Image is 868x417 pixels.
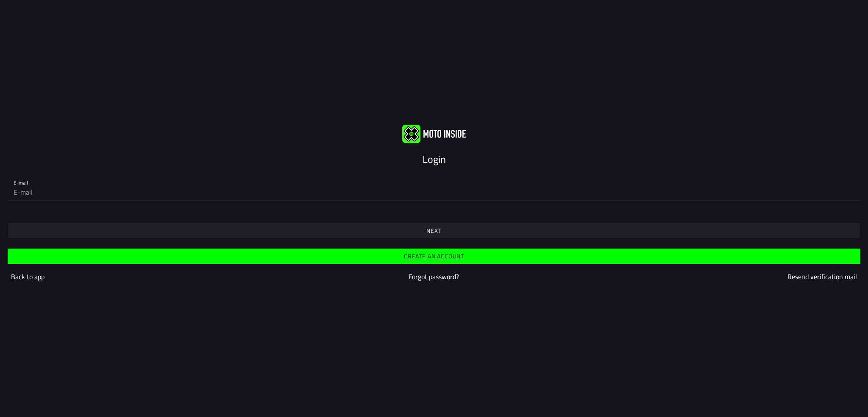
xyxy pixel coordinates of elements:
[14,184,854,201] input: E-mail
[426,228,441,234] ion-text: Next
[787,271,857,282] a: Resend verification mail
[423,151,446,167] ion-text: Login
[11,271,45,282] a: Back to app
[409,271,459,282] a: Forgot password?
[8,249,860,264] ion-button: Create an account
